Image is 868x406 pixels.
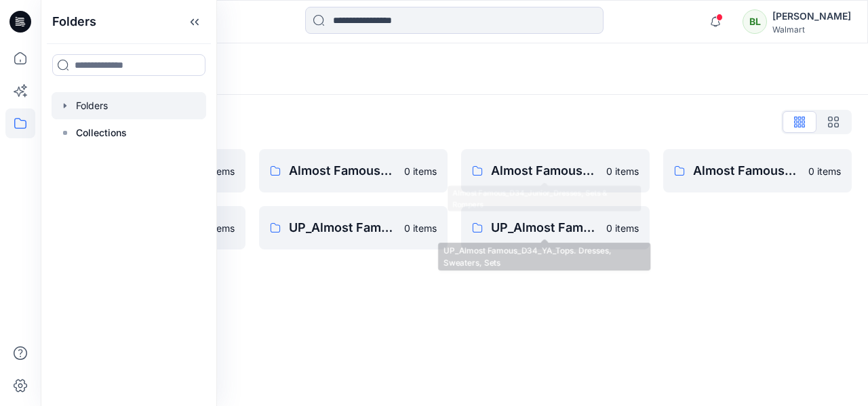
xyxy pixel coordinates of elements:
p: Almost Famous_D34_Junior_Tops [693,161,800,180]
p: 0 items [808,164,841,178]
a: Almost Famous_D34_Junior_Tops0 items [663,149,852,192]
div: BL [743,9,767,34]
a: UP_Almost Famous D34 YA Bottoms0 items [259,206,448,249]
p: 0 items [606,164,639,178]
a: Almost Famous_D34_Junior_Bottoms0 items [259,149,448,192]
p: 0 items [404,164,437,178]
a: UP_Almost Famous_D34_YA_Tops. Dresses, Sweaters, Sets0 items [461,206,650,249]
p: UP_Almost Famous D34 YA Bottoms [289,218,396,237]
p: Almost Famous_D34_Junior_Bottoms [289,161,396,180]
p: Collections [76,125,127,141]
div: [PERSON_NAME] [772,8,851,24]
p: Almost Famous_D34_Junior_Dresses, Sets & Rompers [491,161,598,180]
p: 0 items [606,221,639,235]
p: 0 items [202,164,235,178]
p: 0 items [404,221,437,235]
a: Almost Famous_D34_Junior_Dresses, Sets & Rompers0 items [461,149,650,192]
p: UP_Almost Famous_D34_YA_Tops. Dresses, Sweaters, Sets [491,218,598,237]
p: 0 items [202,221,235,235]
div: Walmart [772,24,851,35]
